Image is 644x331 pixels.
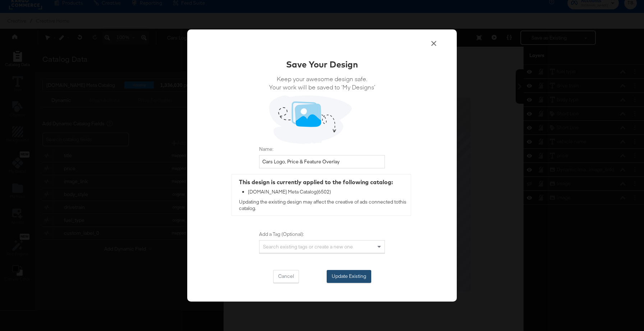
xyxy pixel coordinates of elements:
div: Save Your Design [286,58,358,70]
div: Updating the existing design may affect the creative of ads connected to this catalog . [232,174,411,215]
div: This design is currently applied to the following catalog: [239,178,407,186]
div: Search existing tags or create a new one [259,241,385,253]
span: Keep your awesome design safe. [269,75,375,83]
label: Name: [259,146,385,153]
button: Cancel [273,270,299,283]
span: Your work will be saved to ‘My Designs’ [269,83,375,91]
button: Update Existing [327,270,371,283]
div: [DOMAIN_NAME] Meta Catalog ( 6502 ) [248,188,407,195]
label: Add a Tag (Optional): [259,231,385,238]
